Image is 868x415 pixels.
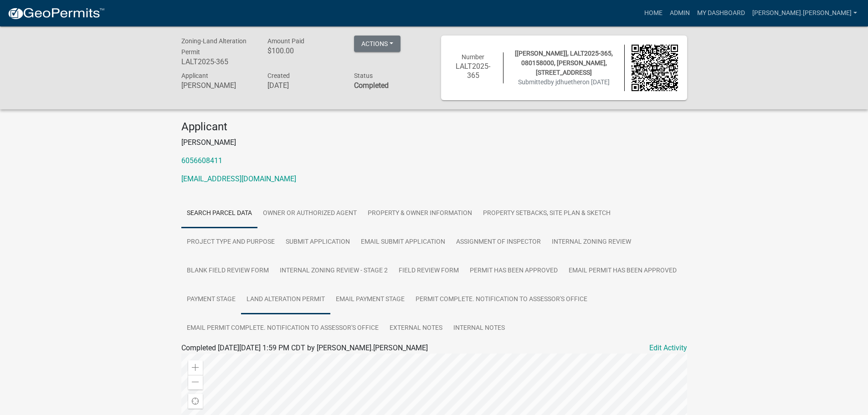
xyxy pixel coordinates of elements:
[181,120,687,133] h4: Applicant
[464,256,563,286] a: Permit Has Been Approved
[515,50,613,76] span: [[PERSON_NAME]], LALT2025-365, 080158000, [PERSON_NAME], [STREET_ADDRESS]
[181,137,687,148] p: [PERSON_NAME]
[641,5,666,22] a: Home
[410,285,593,314] a: Permit Complete. Notification to Assessor's Office
[563,256,682,286] a: Email Permit Has Been Approved
[330,285,410,314] a: Email Payment Stage
[188,394,203,409] div: Find my location
[632,45,678,91] img: QR code
[749,5,861,22] a: [PERSON_NAME].[PERSON_NAME]
[649,343,687,354] a: Edit Activity
[362,199,478,228] a: Property & Owner Information
[267,37,304,45] span: Amount Paid
[393,256,464,286] a: Field Review Form
[280,228,355,257] a: Submit Application
[181,285,241,314] a: Payment Stage
[478,199,616,228] a: Property Setbacks, Site Plan & Sketch
[257,199,362,228] a: Owner or Authorized Agent
[546,228,637,257] a: Internal Zoning Review
[181,343,428,352] span: Completed [DATE][DATE] 1:59 PM CDT by [PERSON_NAME].[PERSON_NAME]
[448,314,510,343] a: Internal Notes
[181,81,254,90] h6: [PERSON_NAME]
[547,78,582,86] span: by jdhuether
[354,72,373,79] span: Status
[274,256,393,286] a: Internal Zoning Review - Stage 2
[181,256,274,286] a: Blank Field Review Form
[462,53,484,61] span: Number
[181,174,296,183] a: [EMAIL_ADDRESS][DOMAIN_NAME]
[693,5,749,22] a: My Dashboard
[188,360,203,375] div: Zoom in
[354,81,389,90] strong: Completed
[267,72,290,79] span: Created
[267,46,340,55] h6: $100.00
[181,57,254,66] h6: LALT2025-365
[181,314,384,343] a: Email Permit Complete. Notification to Assessor's Office
[188,375,203,389] div: Zoom out
[450,62,497,79] h6: LALT2025-365
[181,37,247,56] span: Zoning-Land Alteration Permit
[241,285,330,314] a: Land Alteration Permit
[181,228,280,257] a: Project Type and Purpose
[181,199,257,228] a: Search Parcel Data
[354,36,401,52] button: Actions
[267,81,340,90] h6: [DATE]
[518,78,610,86] span: Submitted on [DATE]
[355,228,451,257] a: Email Submit Application
[451,228,546,257] a: Assignment of Inspector
[384,314,448,343] a: External Notes
[181,156,222,165] a: 6056608411
[666,5,693,22] a: Admin
[181,72,208,79] span: Applicant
